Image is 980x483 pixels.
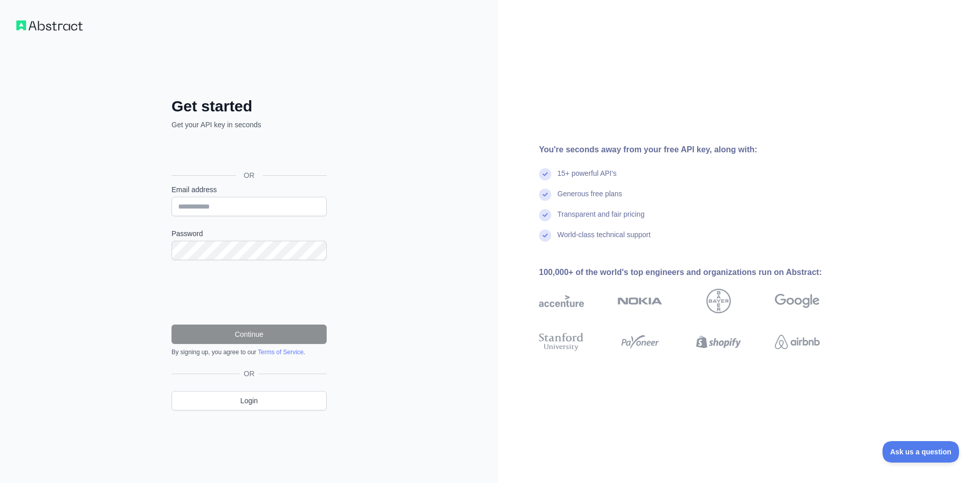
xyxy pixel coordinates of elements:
a: Login [171,391,327,410]
iframe: Toggle Customer Support [883,441,960,463]
span: OR [236,170,263,180]
img: airbnb [775,331,820,353]
span: OR [240,369,259,379]
img: bayer [706,289,731,313]
img: check mark [539,168,551,180]
img: Workflow [16,20,83,31]
h2: Get started [171,97,327,116]
img: check mark [539,189,551,201]
iframe: Botão "Fazer login com o Google" [166,141,330,164]
img: stanford university [539,331,584,353]
img: nokia [618,289,663,313]
button: Continue [171,325,327,344]
p: Get your API key in seconds [171,120,327,130]
label: Email address [171,185,327,195]
div: World-class technical support [557,229,651,250]
a: Terms of Service [258,349,303,356]
div: Generous free plans [557,189,622,209]
img: check mark [539,209,551,221]
img: payoneer [618,331,663,353]
div: You're seconds away from your free API key, along with: [539,144,852,156]
iframe: reCAPTCHA [171,272,327,312]
img: google [775,289,820,313]
div: 100,000+ of the world's top engineers and organizations run on Abstract: [539,266,852,279]
div: By signing up, you agree to our . [171,348,327,356]
img: accenture [539,289,584,313]
label: Password [171,228,327,239]
img: check mark [539,229,551,242]
div: 15+ powerful API's [557,168,617,189]
div: Transparent and fair pricing [557,209,645,229]
img: shopify [696,331,741,353]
